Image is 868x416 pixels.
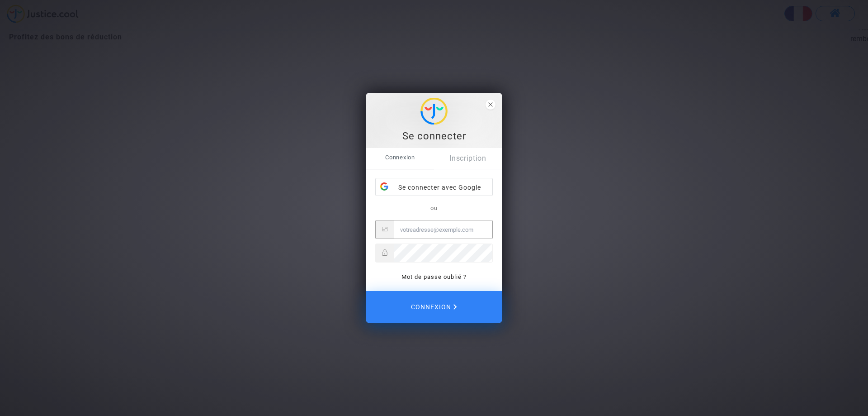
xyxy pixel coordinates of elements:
input: Password [394,244,492,262]
a: Inscription [434,148,502,169]
span: close [486,100,495,110]
a: Mot de passe oublié ? [401,273,467,280]
span: ou [430,205,438,211]
div: Se connecter [371,129,497,143]
button: Connexion [366,291,502,323]
div: Se connecter avec Google [376,178,492,196]
span: Connexion [366,148,434,167]
span: Connexion [411,297,457,316]
input: Email [394,220,492,239]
